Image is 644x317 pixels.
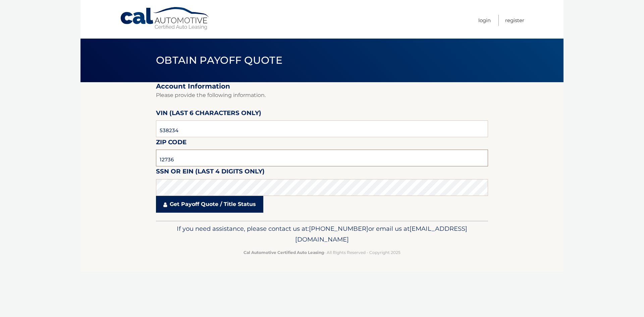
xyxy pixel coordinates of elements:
h2: Account Information [156,82,488,91]
p: Please provide the following information. [156,91,488,100]
p: If you need assistance, please contact us at: or email us at [160,223,484,245]
label: Zip Code [156,137,186,150]
a: Cal Automotive [120,7,210,31]
label: SSN or EIN (last 4 digits only) [156,166,265,179]
span: Obtain Payoff Quote [156,54,282,66]
label: VIN (last 6 characters only) [156,108,261,120]
span: [PHONE_NUMBER] [309,225,368,232]
a: Get Payoff Quote / Title Status [156,196,263,213]
p: - All Rights Reserved - Copyright 2025 [160,249,484,256]
strong: Cal Automotive Certified Auto Leasing [244,250,324,255]
a: Login [478,15,491,26]
a: Register [505,15,524,26]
